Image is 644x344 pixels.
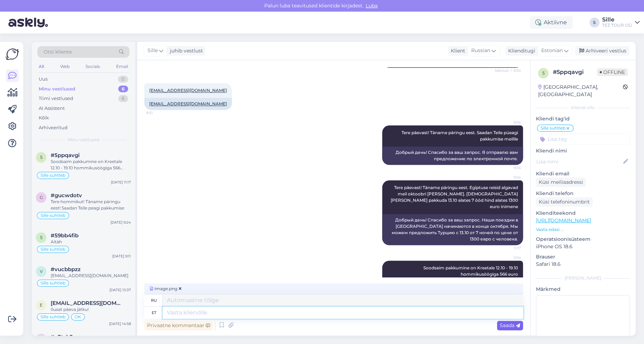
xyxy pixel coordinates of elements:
[536,134,630,144] input: Lisa tag
[111,180,131,185] div: [DATE] 11:17
[536,170,630,177] p: Kliendi email
[536,226,630,233] p: Vaata edasi ...
[494,120,521,125] span: Sille
[471,47,490,55] span: Russian
[494,255,521,260] span: Sille
[51,334,75,340] span: #a3talr2r
[494,165,521,170] span: 9:36
[149,88,227,93] a: [EMAIL_ADDRESS][DOMAIN_NAME]
[40,173,65,177] span: Sille suhtleb
[589,18,599,27] div: S
[536,147,630,155] p: Kliendi nimi
[112,254,131,259] div: [DATE] 9:11
[536,105,630,111] div: Kliendi info
[536,209,630,217] p: Klienditeekond
[51,306,131,313] div: Ilusat päeva jätku!
[382,146,523,165] div: Добрый день! Спасибо за ваш запрос. Я отправлю вам предложение по электронной почте.
[40,281,65,285] span: Sille suhtleb
[541,47,563,55] span: Estonian
[39,86,75,93] div: Minu vestlused
[40,235,43,240] span: 5
[51,273,131,279] div: [EMAIL_ADDRESS][DOMAIN_NAME]
[6,48,19,61] img: Askly Logo
[500,322,520,329] span: Saada
[51,158,131,171] div: Soodsaim pakkumine on Kreetale 12.10 - 19.10 hommikusöögiga 566 euro
[75,315,81,319] span: OK
[40,269,43,274] span: v
[40,155,43,160] span: 5
[109,321,131,326] div: [DATE] 14:58
[494,175,521,180] span: Sille
[39,95,73,102] div: Tiimi vestlused
[536,236,630,243] p: Operatsioonisüsteem
[51,192,82,199] span: #gucwdotv
[118,95,128,102] div: 6
[44,48,72,56] span: Otsi kliente
[536,158,622,165] input: Lisa nimi
[149,286,183,292] span: image.png
[423,265,519,277] span: Soodsaim pakkumine on Kreetale 12.10 - 19.10 hommikusöögiga 566 euro
[51,300,124,306] span: eglit.aguraiuja@mail.ee
[536,115,630,123] p: Kliendi tag'id
[51,239,131,245] div: Aitäh
[602,17,632,23] div: Sille
[144,321,213,330] div: Privaatne kommentaar
[51,266,81,273] span: #vucbbpzz
[84,62,101,71] div: Socials
[448,47,465,55] div: Klient
[146,110,173,115] span: 9:31
[151,294,157,306] div: ru
[152,307,156,319] div: et
[542,70,545,76] span: 5
[118,86,128,93] div: 6
[68,137,99,143] span: Minu vestlused
[147,47,158,55] span: Sille
[115,62,130,71] div: Email
[391,185,519,209] span: Tere päevast! Täname päringu eest. Egiptuse reisid algavad meil oktoobri [PERSON_NAME]. [DEMOGRAP...
[575,46,629,56] div: Arhiveeri vestlus
[541,126,566,130] span: Sille suhtleb
[538,83,623,98] div: [GEOGRAPHIC_DATA], [GEOGRAPHIC_DATA]
[364,2,380,9] span: Luba
[109,287,131,293] div: [DATE] 15:37
[39,76,48,83] div: Uus
[536,253,630,261] p: Brauser
[553,68,597,76] div: # 5ppqavgi
[149,101,227,106] a: [EMAIL_ADDRESS][DOMAIN_NAME]
[602,23,632,28] div: TEZ TOUR OÜ
[39,124,68,131] div: Arhiveeritud
[536,217,591,224] a: [URL][DOMAIN_NAME]
[505,47,535,55] div: Klienditugi
[51,152,80,158] span: #5ppqavgi
[167,47,203,55] div: juhib vestlust
[40,195,43,200] span: g
[536,286,630,293] p: Märkmed
[536,190,630,197] p: Kliendi telefon
[39,114,49,121] div: Kõik
[536,275,630,281] div: [PERSON_NAME]
[39,105,65,112] div: AI Assistent
[118,76,128,83] div: 0
[40,213,65,218] span: Sille suhtleb
[37,62,45,71] div: All
[494,68,521,73] span: Nähtud ✓ 9:30
[40,302,43,308] span: e
[51,232,78,239] span: #59bb4fib
[402,130,519,142] span: Tere päevast! Täname päringu eest. Saadan Teile püeagi pakkumise meilile
[530,16,573,29] div: Aktiivne
[111,220,131,225] div: [DATE] 9:24
[40,315,65,319] span: Sille suhtleb
[382,214,523,245] div: Добрый день! Спасибо за ваш запрос. Наши поездки в [GEOGRAPHIC_DATA] начинаются в конце октября. ...
[59,62,71,71] div: Web
[40,247,65,251] span: Sille suhtleb
[602,17,640,28] a: SilleTEZ TOUR OÜ
[536,177,586,187] div: Küsi meiliaadressi
[536,197,593,207] div: Küsi telefoninumbrit
[536,261,630,268] p: Safari 18.6
[597,68,628,76] span: Offline
[494,245,521,251] span: 11:17
[51,199,131,211] div: Tere hommikut! Täname päringu eest! Saadan Teile peagi pakkumise
[536,243,630,250] p: iPhone OS 18.6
